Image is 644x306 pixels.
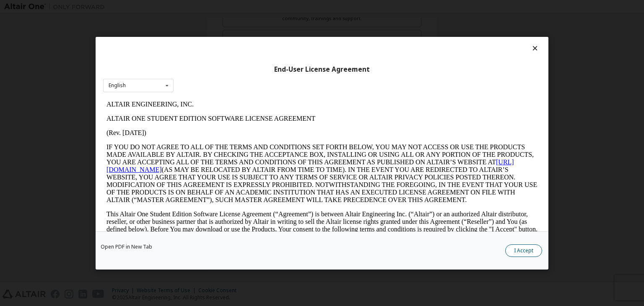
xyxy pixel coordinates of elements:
a: [URL][DOMAIN_NAME] [3,61,411,76]
p: ALTAIR ENGINEERING, INC. [3,3,434,11]
p: This Altair One Student Edition Software License Agreement (“Agreement”) is between Altair Engine... [3,113,434,143]
p: IF YOU DO NOT AGREE TO ALL OF THE TERMS AND CONDITIONS SET FORTH BELOW, YOU MAY NOT ACCESS OR USE... [3,46,434,106]
a: Open PDF in New Tab [101,244,152,249]
button: I Accept [505,244,542,257]
p: ALTAIR ONE STUDENT EDITION SOFTWARE LICENSE AGREEMENT [3,18,434,25]
div: End-User License Agreement [103,65,541,73]
p: (Rev. [DATE]) [3,32,434,39]
div: English [109,83,126,88]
